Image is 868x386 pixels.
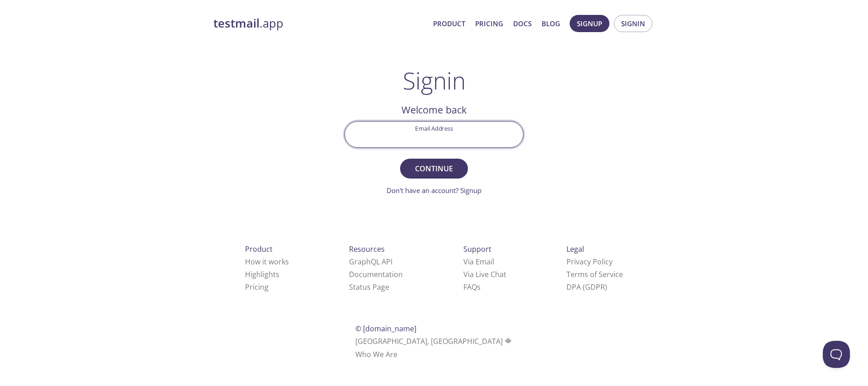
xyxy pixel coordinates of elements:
a: GraphQL API [349,257,392,267]
span: Support [463,244,491,254]
button: Continue [400,159,468,179]
a: How it works [245,257,289,267]
button: Signup [570,15,609,32]
a: Pricing [245,282,269,292]
span: Legal [566,244,584,254]
span: Resources [349,244,385,254]
button: Signin [614,15,652,32]
span: Product [245,244,273,254]
strong: testmail [213,15,259,31]
span: [GEOGRAPHIC_DATA], [GEOGRAPHIC_DATA] [355,336,513,346]
span: Signup [577,18,602,29]
a: Blog [542,18,560,29]
a: Who We Are [355,349,397,359]
h2: Welcome back [344,102,524,118]
h1: Signin [403,67,466,94]
span: © [DOMAIN_NAME] [355,324,416,334]
a: Pricing [475,18,503,29]
a: Documentation [349,269,403,279]
a: Docs [513,18,532,29]
a: testmail.app [213,16,426,31]
a: Status Page [349,282,389,292]
a: DPA (GDPR) [566,282,607,292]
span: s [477,282,481,292]
span: Signin [621,18,645,29]
a: Terms of Service [566,269,623,279]
a: Highlights [245,269,279,279]
a: Privacy Policy [566,257,613,267]
a: FAQ [463,282,481,292]
a: Don't have an account? Signup [387,186,481,195]
span: Continue [410,162,458,175]
a: Via Email [463,257,494,267]
iframe: Help Scout Beacon - Open [823,341,850,368]
a: Product [433,18,465,29]
a: Via Live Chat [463,269,506,279]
